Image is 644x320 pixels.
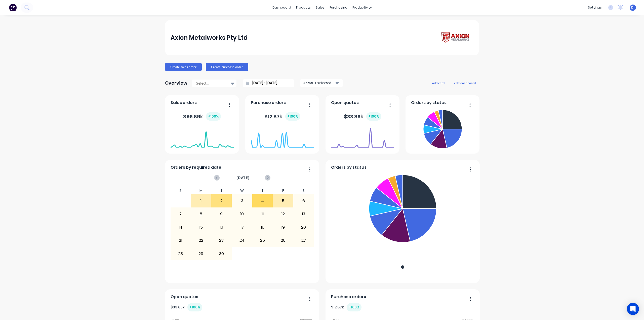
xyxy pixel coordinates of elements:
div: 9 [212,208,232,220]
div: + 100 % [285,112,300,121]
button: Create sales order [165,63,202,71]
div: $ 96.89k [183,112,221,121]
div: T [211,187,232,194]
div: S [170,187,191,194]
div: 27 [294,234,314,247]
div: 11 [253,208,273,220]
div: products [294,4,313,11]
span: Purchase orders [251,100,286,106]
button: add card [429,80,448,86]
div: 13 [294,208,314,220]
div: $ 12.87k [264,112,300,121]
div: Overview [165,78,187,88]
div: 21 [171,234,191,247]
div: sales [313,4,327,11]
div: 8 [191,208,211,220]
div: 6 [294,195,314,207]
button: 4 status selected [300,79,343,87]
div: settings [585,4,604,11]
div: 3 [232,195,252,207]
div: Axion Metalworks Pty Ltd [171,33,248,43]
button: Create purchase order [206,63,248,71]
div: 2 [212,195,232,207]
div: $ 33.86k [171,303,202,311]
button: edit dashboard [451,80,479,86]
div: 15 [191,221,211,234]
span: Purchase orders [331,294,366,300]
div: T [252,187,273,194]
div: $ 33.86k [344,112,381,121]
div: 10 [232,208,252,220]
div: 14 [171,221,191,234]
div: Open Intercom Messenger [627,303,639,315]
div: + 100 % [206,112,221,121]
span: Open quotes [171,294,198,300]
div: 4 status selected [303,80,335,86]
div: 30 [212,247,232,260]
div: S [293,187,314,194]
div: 4 [253,195,273,207]
div: + 100 % [187,303,202,311]
div: 29 [191,247,211,260]
span: DI [631,5,634,10]
a: dashboard [270,4,294,11]
div: 16 [212,221,232,234]
span: Sales orders [171,100,197,106]
div: + 100 % [347,303,361,311]
div: W [232,187,252,194]
span: Open quotes [331,100,359,106]
div: 12 [273,208,293,220]
div: purchasing [327,4,350,11]
div: 7 [171,208,191,220]
div: 22 [191,234,211,247]
div: 18 [253,221,273,234]
div: 1 [191,195,211,207]
div: 20 [294,221,314,234]
div: 26 [273,234,293,247]
div: $ 12.87k [331,303,361,311]
img: Axion Metalworks Pty Ltd [438,31,473,45]
div: + 100 % [366,112,381,121]
div: 24 [232,234,252,247]
span: [DATE] [236,175,250,181]
div: 19 [273,221,293,234]
div: 25 [253,234,273,247]
div: M [191,187,211,194]
div: 28 [171,247,191,260]
div: 17 [232,221,252,234]
div: F [273,187,293,194]
div: 5 [273,195,293,207]
span: Orders by status [411,100,447,106]
img: Factory [9,4,17,11]
div: 23 [212,234,232,247]
div: productivity [350,4,374,11]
